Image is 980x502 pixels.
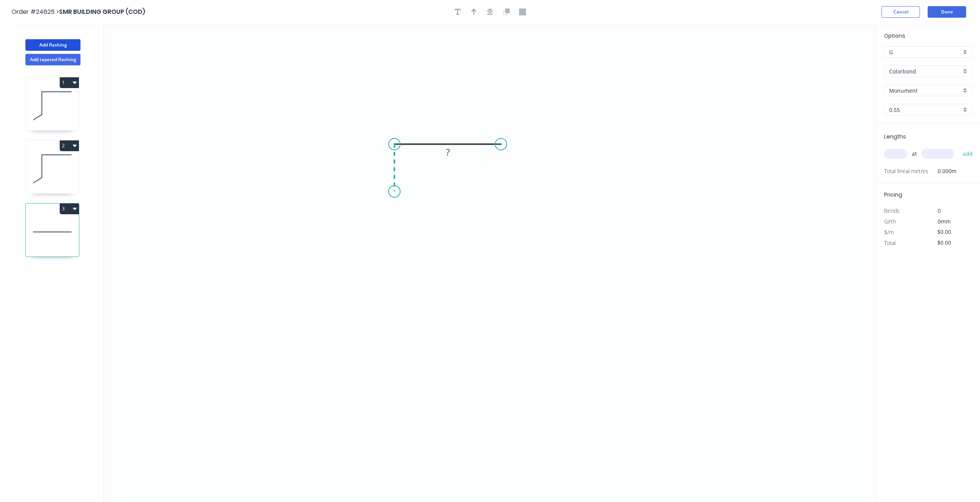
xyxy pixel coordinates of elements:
span: Options [884,32,905,40]
span: Girth [884,218,896,225]
input: Price level [889,48,961,56]
span: 0 [938,207,941,214]
input: Thickness [889,106,961,114]
button: 2 [60,140,79,151]
button: Add tapered flashing [25,54,80,65]
span: Order #24625 > [12,7,59,16]
span: 0.000m [928,166,957,177]
span: 0mm [938,218,951,225]
button: Add flashing [25,39,80,51]
span: Bends [884,207,900,214]
input: Material [889,67,961,75]
button: add [959,147,977,160]
input: Colour [889,87,961,95]
span: at [912,148,917,159]
span: $/m [884,228,894,236]
span: Total [884,239,896,247]
svg: 0 [104,24,876,502]
button: Done [928,6,966,18]
span: Total lineal metres [884,166,928,177]
button: 3 [60,203,79,214]
span: SMR BUILDING GROUP (COD) [59,7,145,16]
span: Pricing [884,191,902,198]
button: Cancel [881,6,920,18]
tspan: ? [446,146,450,158]
button: 1 [60,77,79,88]
span: Lengths [884,133,906,140]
